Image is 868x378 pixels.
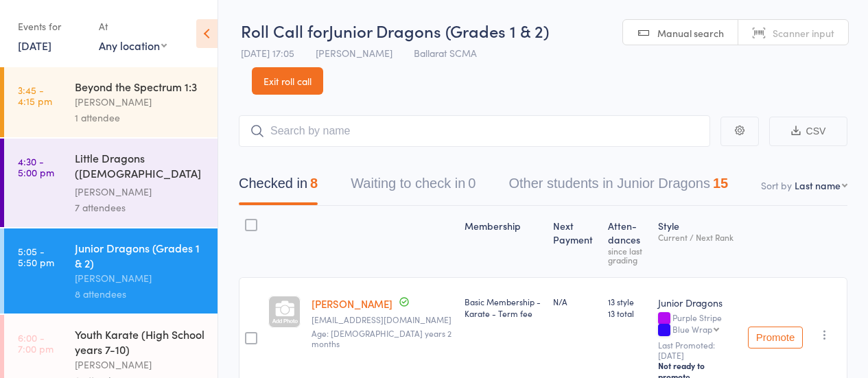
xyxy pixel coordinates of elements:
div: Purple Stripe [658,313,737,336]
div: Beyond the Spectrum 1:3 [75,79,206,94]
button: CSV [769,117,847,146]
div: [PERSON_NAME] [75,184,206,200]
time: 3:45 - 4:15 pm [18,84,52,106]
div: [PERSON_NAME] [75,94,206,110]
a: Exit roll call [252,67,323,95]
div: since last grading [608,246,647,264]
time: 4:30 - 5:00 pm [18,156,54,178]
span: [PERSON_NAME] [316,46,392,60]
div: 1 attendee [75,110,206,126]
div: 0 [468,176,476,191]
div: Basic Membership - Karate - Term fee [465,296,542,319]
span: Manual search [657,26,724,40]
div: [PERSON_NAME] [75,270,206,286]
div: Blue Wrap [672,324,712,333]
button: Checked in8 [239,169,318,205]
div: [PERSON_NAME] [75,357,206,373]
div: Any location [99,38,167,53]
label: Sort by [761,178,792,192]
span: Roll Call for [241,19,329,42]
div: Last name [795,178,841,192]
div: Style [653,212,742,271]
span: Junior Dragons (Grades 1 & 2) [329,19,549,42]
div: Next Payment [548,212,603,271]
small: Last Promoted: [DATE] [658,340,737,360]
div: Junior Dragons [658,296,737,309]
div: Current / Next Rank [658,233,737,241]
div: At [99,15,167,38]
button: Promote [748,327,803,349]
div: Junior Dragons (Grades 1 & 2) [75,240,206,270]
a: [PERSON_NAME] [312,296,392,311]
time: 6:00 - 7:00 pm [18,332,54,354]
button: Waiting to check in0 [351,169,476,205]
input: Search by name [239,115,710,147]
a: [DATE] [18,38,51,53]
span: Scanner input [773,26,834,40]
span: Age: [DEMOGRAPHIC_DATA] years 2 months [312,327,451,349]
div: Atten­dances [602,212,653,271]
div: Little Dragons ([DEMOGRAPHIC_DATA] Kindy & Prep) [75,150,206,184]
a: 4:30 -5:00 pmLittle Dragons ([DEMOGRAPHIC_DATA] Kindy & Prep)[PERSON_NAME]7 attendees [4,139,218,227]
a: 3:45 -4:15 pmBeyond the Spectrum 1:3[PERSON_NAME]1 attendee [4,67,218,137]
div: 15 [713,176,728,191]
div: 8 attendees [75,286,206,302]
small: charlesbluett@gmail.com [312,315,454,324]
span: 13 total [608,307,647,319]
span: [DATE] 17:05 [241,46,294,60]
span: Ballarat SCMA [414,46,477,60]
div: Membership [459,212,548,271]
a: 5:05 -5:50 pmJunior Dragons (Grades 1 & 2)[PERSON_NAME]8 attendees [4,228,218,314]
div: Youth Karate (High School years 7-10) [75,327,206,357]
div: 7 attendees [75,200,206,215]
time: 5:05 - 5:50 pm [18,246,54,268]
span: 13 style [608,296,647,307]
button: Other students in Junior Dragons15 [508,169,728,205]
div: N/A [553,296,598,307]
div: Events for [18,15,85,38]
div: 8 [310,176,318,191]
